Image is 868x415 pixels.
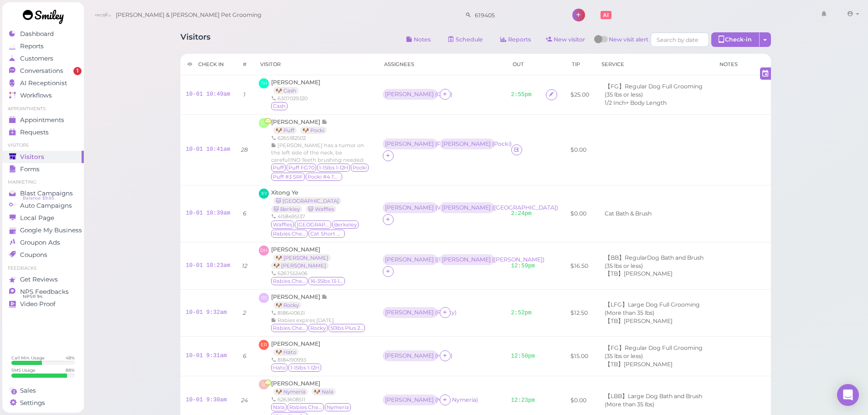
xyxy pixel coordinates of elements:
[242,61,247,68] div: #
[66,355,75,361] div: 48 %
[2,40,84,52] a: Reports
[711,32,760,47] div: Check-in
[385,309,435,316] div: [PERSON_NAME] ( Rocky )
[20,387,36,395] span: Sales
[271,79,320,86] span: [PERSON_NAME]
[2,65,84,77] a: Conversations 1
[442,256,492,263] div: [PERSON_NAME] ( [PERSON_NAME] )
[271,293,322,300] span: [PERSON_NAME]
[385,397,435,403] div: [PERSON_NAME] ( Nala, Nymeria )
[271,213,371,220] div: 4158495137
[259,379,269,389] span: IZ
[383,254,497,266] div: [PERSON_NAME] ([PERSON_NAME]) [PERSON_NAME] ([PERSON_NAME])
[20,42,44,50] span: Reports
[243,210,247,217] i: 6
[20,202,72,210] span: Auto Campaigns
[2,212,84,224] a: Local Page
[271,95,320,102] div: 6307029320
[565,185,595,242] td: $0.00
[2,286,84,298] a: NPS Feedbacks NPS® 94
[837,384,859,406] div: Open Intercom Messenger
[2,179,84,185] li: Marketing
[271,309,366,317] div: 8186410631
[11,355,45,361] div: Call Min. Usage
[288,364,321,372] span: 1-15lbs 1-12H
[271,164,286,172] span: Puff
[271,262,329,269] a: 🐶 [PERSON_NAME]
[385,353,435,359] div: [PERSON_NAME] ( Hato )
[271,340,320,347] span: [PERSON_NAME]
[602,344,707,360] li: 【FG】Regular Dog Full Grooming (35 lbs or less)
[565,114,595,185] td: $0.00
[116,2,262,28] span: [PERSON_NAME] & [PERSON_NAME] Pet Grooming
[651,32,709,47] input: Search by date
[186,262,231,269] a: 10-01 10:23am
[20,128,49,136] span: Requests
[259,189,269,199] span: XY
[2,151,84,163] a: Visitors
[259,340,269,350] span: ER
[511,397,535,404] a: 12:23pm
[441,32,491,47] a: Schedule
[472,8,560,22] input: Search customer
[2,224,84,236] a: Google My Business
[306,173,342,181] span: Pocki #4 TBF
[271,173,305,181] span: Puff #3 SRF
[271,142,364,163] span: [PERSON_NAME] has a tumor on the left side of the neck, be careful!!NO Teeth brushing needed
[565,75,595,115] td: $25.00
[11,367,36,373] div: SMS Usage
[312,388,336,395] a: 🐶 Nala
[288,403,324,411] span: Rabies Checked
[23,293,42,300] span: NPS® 94
[20,226,82,234] span: Google My Business
[271,220,294,229] span: Waffles
[186,353,227,359] a: 10-01 9:31am
[259,246,269,256] span: DH
[2,126,84,138] a: Requests
[2,28,84,40] a: Dashboard
[271,403,287,411] span: Nala
[287,164,316,172] span: Puff FG70
[271,277,308,285] span: Rabies Checked
[271,118,331,133] a: [PERSON_NAME] 🐶 Puff 🐶 Pocki
[273,87,298,94] a: 🐶 Cash
[595,54,713,75] th: Service
[300,127,327,134] a: 🐶 Pocki
[242,262,247,269] i: 12
[308,277,345,285] span: 16-35lbs 13-15H
[259,293,269,303] span: RS
[511,210,532,217] a: 2:24pm
[377,54,506,75] th: Assignees
[2,77,84,89] a: AI Receptionist
[20,67,63,75] span: Conversations
[385,205,435,211] div: [PERSON_NAME] ( Waffles, Berkley )
[511,92,532,98] a: 2:55pm
[20,116,64,124] span: Appointments
[511,263,535,269] a: 12:59pm
[602,99,669,107] li: 1/2 Inch+ Body Length
[308,230,345,238] span: Cat Short Hair
[273,388,308,395] a: 🐶 Nymeria
[602,210,654,218] li: Cat Bath & Brush
[2,187,84,200] a: Blast Campaigns Balance: $9.65
[385,91,435,97] div: [PERSON_NAME] ( Cash )
[565,242,595,290] td: $16.50
[2,163,84,175] a: Forms
[2,200,84,212] a: Auto Campaigns
[2,114,84,126] a: Appointments
[277,317,334,323] span: Rabies expires [DATE]
[273,197,341,205] a: 🐱 [GEOGRAPHIC_DATA]
[66,367,75,373] div: 88 %
[442,205,492,211] div: [PERSON_NAME] ( [GEOGRAPHIC_DATA] )
[20,55,53,62] span: Customers
[271,396,371,403] div: 6263608511
[399,32,438,47] button: Notes
[23,195,54,202] span: Balance: $9.65
[602,254,707,270] li: 【BB】RegularDog Bath and Brush (35 lbs or less)
[20,92,52,99] span: Workflows
[271,380,340,395] a: [PERSON_NAME] 🐶 Nymeria 🐶 Nala
[308,324,328,332] span: Rocky
[383,202,497,214] div: [PERSON_NAME] (Waffles, Berkley) [PERSON_NAME] ([GEOGRAPHIC_DATA])
[186,146,231,153] a: 10-01 10:41am
[20,165,40,173] span: Forms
